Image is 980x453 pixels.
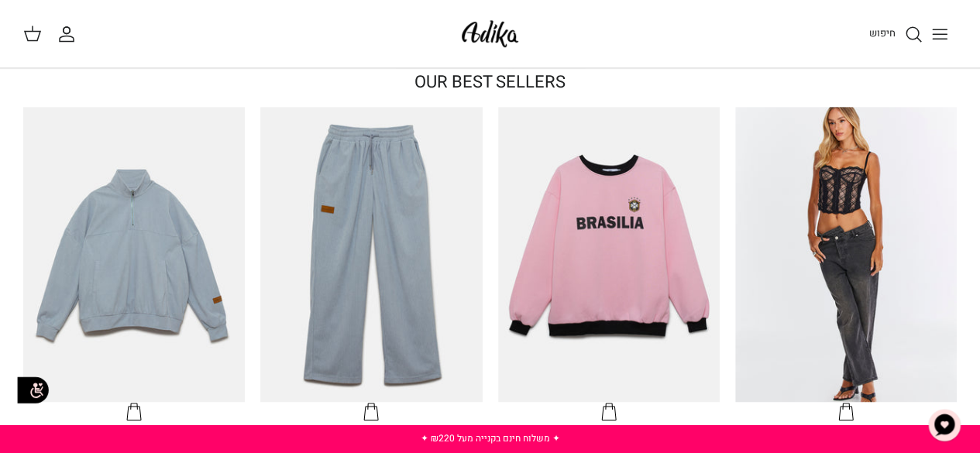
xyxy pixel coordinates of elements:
a: חיפוש [869,25,923,43]
a: OUR BEST SELLERS [414,70,566,95]
span: חיפוש [869,26,896,40]
a: החשבון שלי [57,25,82,43]
img: accessibility_icon02.svg [12,369,54,411]
a: ✦ משלוח חינם בקנייה מעל ₪220 ✦ [421,431,560,445]
a: מכנסי טרנינג City strolls [260,107,482,422]
button: צ'אט [921,402,968,448]
img: Adika IL [457,15,523,52]
a: סווטשירט Brazilian Kid [498,107,720,422]
a: סווטשירט City Strolls אוברסייז [23,107,245,422]
button: Toggle menu [923,17,957,51]
a: ג׳ינס All Or Nothing קריס-קרוס | BOYFRIEND [735,107,957,422]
